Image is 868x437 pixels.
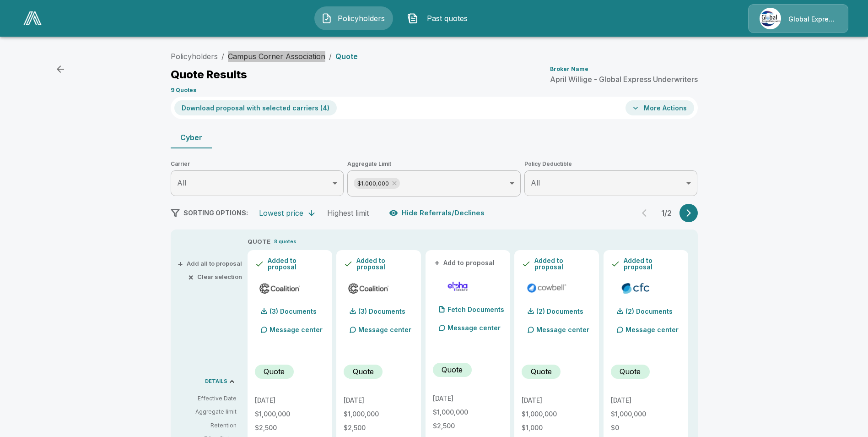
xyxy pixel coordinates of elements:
p: Quote [442,364,463,375]
p: $2,500 [433,423,503,429]
nav: breadcrumb [171,51,358,62]
div: Lowest price [259,208,303,218]
p: (3) Documents [358,308,405,315]
li: / [329,51,332,62]
p: Quote [264,366,285,377]
p: April Willige - Global Express Underwriters [550,76,698,83]
p: 1 / 2 [658,209,676,217]
p: [DATE] [344,397,414,404]
img: cfccyber [615,281,657,295]
p: $1,000,000 [255,411,325,417]
p: Retention [178,421,237,430]
p: Quote Results [171,69,247,80]
p: $1,000 [522,425,592,431]
button: Cyber [171,126,212,148]
p: Quote [335,53,358,60]
p: Quote [620,366,641,377]
p: Message center [358,325,411,334]
p: Message center [536,325,589,334]
p: 8 quotes [274,238,297,246]
p: Added to proposal [534,257,592,270]
p: Effective Date [178,394,237,403]
p: $1,000,000 [344,411,414,417]
span: SORTING OPTIONS: [183,209,248,217]
p: Message center [625,325,679,334]
p: Message center [270,325,323,334]
button: Past quotes IconPast quotes [400,6,479,30]
img: coalitioncyber [259,281,301,295]
p: [DATE] [522,397,592,404]
button: Policyholders IconPolicyholders [314,6,393,30]
p: Added to proposal [624,257,681,270]
p: [DATE] [611,397,681,404]
img: coalitioncyberadmitted [347,281,390,295]
img: Policyholders Icon [321,13,332,24]
p: (3) Documents [270,308,317,315]
span: + [434,260,440,266]
p: (2) Documents [625,308,673,315]
span: All [177,178,186,187]
img: cowbellp250 [525,281,568,295]
button: +Add all to proposal [179,261,242,267]
span: + [178,261,183,267]
p: Broker Name [550,66,588,72]
a: Campus Corner Association [228,52,325,61]
div: Highest limit [327,208,369,218]
button: Download proposal with selected carriers (4) [174,100,337,115]
span: Aggregate Limit [347,159,521,169]
span: Carrier [171,159,344,169]
button: ×Clear selection [190,274,242,280]
p: Aggregate limit [178,408,237,416]
p: $2,500 [255,425,325,431]
p: $1,000,000 [522,411,592,417]
button: More Actions [625,100,694,115]
p: (2) Documents [536,308,583,315]
p: [DATE] [255,397,325,404]
p: DETAILS [205,379,227,384]
img: AA Logo [23,11,42,25]
span: Policyholders [336,13,386,24]
a: Policyholders [171,52,218,61]
p: $2,500 [344,425,414,431]
button: Hide Referrals/Declines [387,204,488,222]
p: Quote [353,366,374,377]
span: Policy Deductible [524,159,698,169]
p: Fetch Documents [447,306,504,313]
p: Added to proposal [356,257,414,270]
img: Past quotes Icon [407,13,418,24]
p: 9 Quotes [171,87,196,93]
p: Quote [531,366,552,377]
button: +Add to proposal [433,258,497,268]
span: $1,000,000 [354,178,393,189]
p: Added to proposal [268,257,325,270]
p: $1,000,000 [433,409,503,415]
img: elphacyberenhanced [437,279,479,293]
p: $1,000,000 [611,411,681,417]
p: $0 [611,425,681,431]
span: All [531,178,540,187]
span: × [188,274,194,280]
p: [DATE] [433,395,503,402]
p: QUOTE [248,237,270,246]
div: $1,000,000 [354,178,400,189]
p: Message center [447,323,501,333]
li: / [221,51,224,62]
span: Past quotes [422,13,472,24]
